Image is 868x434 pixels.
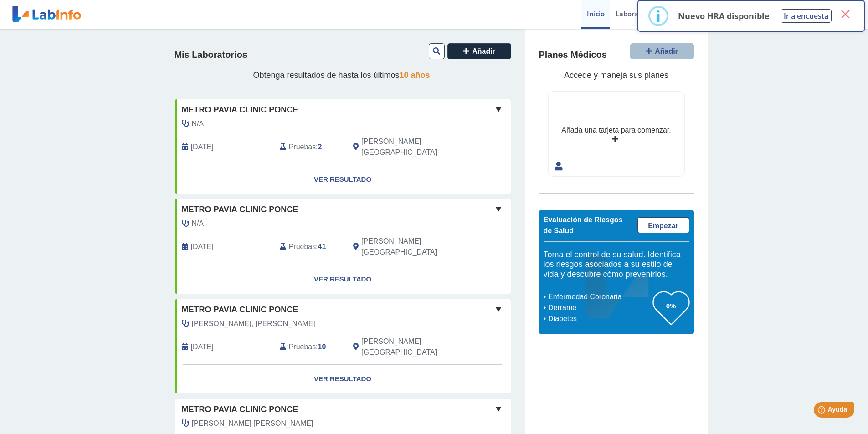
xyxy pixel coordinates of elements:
[544,250,689,280] h5: Toma el control de su salud. Identifica los riesgos asociados a su estilo de vida y descubre cómo...
[273,136,346,158] div: :
[289,342,316,352] span: Pruebas
[546,291,653,302] li: Enfermedad Coronaria
[192,218,204,229] span: N/A
[564,71,668,80] span: Accede y maneja sus planes
[182,304,298,316] span: Metro Pavia Clinic Ponce
[546,302,653,313] li: Derrame
[318,243,326,250] b: 41
[182,204,298,216] span: Metro Pavia Clinic Ponce
[630,43,694,59] button: Añadir
[361,136,462,158] span: Ponce, PR
[781,9,832,23] button: Ir a encuesta
[175,50,247,61] h4: Mis Laboratorios
[175,265,511,294] a: Ver Resultado
[837,6,853,22] button: Close this dialog
[361,236,462,258] span: Ponce, PR
[539,50,607,61] h4: Planes Médicos
[544,216,623,235] span: Evaluación de Riesgos de Salud
[289,241,316,252] span: Pruebas
[192,418,313,429] span: Diaz Figueroa, Eduardo
[447,43,511,59] button: Añadir
[472,47,495,55] span: Añadir
[191,142,214,153] span: 2024-09-16
[361,336,462,358] span: Ponce, PR
[653,300,689,311] h3: 0%
[273,236,346,258] div: :
[678,10,770,21] p: Nuevo HRA disponible
[175,365,511,393] a: Ver Resultado
[561,125,671,136] div: Añada una tarjeta para comenzar.
[273,336,346,358] div: :
[182,403,298,416] span: Metro Pavia Clinic Ponce
[546,313,653,324] li: Diabetes
[637,217,689,233] a: Empezar
[182,104,298,116] span: Metro Pavia Clinic Ponce
[655,47,678,55] span: Añadir
[191,342,214,352] span: 2023-03-14
[192,118,204,129] span: N/A
[400,71,430,80] span: 10 años
[175,165,511,194] a: Ver Resultado
[192,318,315,329] span: Gomez Martinez, Ricardo
[318,143,322,151] b: 2
[289,142,316,153] span: Pruebas
[318,343,326,351] b: 10
[253,71,432,80] span: Obtenga resultados de hasta los últimos .
[656,8,661,24] div: i
[191,241,214,252] span: 2024-07-20
[787,398,858,424] iframe: Help widget launcher
[648,222,678,230] span: Empezar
